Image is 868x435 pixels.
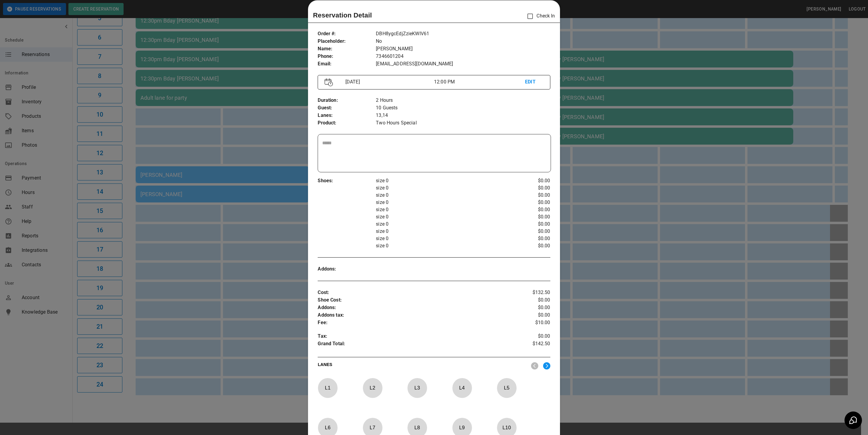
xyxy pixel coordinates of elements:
p: size 0 [376,242,511,249]
p: Addons : [318,304,511,311]
p: L 8 [407,421,427,435]
p: L 3 [407,381,427,395]
p: $0.00 [511,304,550,311]
p: $0.00 [511,213,550,221]
p: L 6 [318,421,338,435]
p: size 0 [376,228,511,235]
p: L 5 [497,381,517,395]
p: $0.00 [511,242,550,249]
img: nav_left.svg [531,362,538,370]
p: $0.00 [511,221,550,228]
p: $132.50 [511,289,550,296]
img: Vector [325,78,333,86]
p: 12:00 PM [434,78,525,86]
p: Fee : [318,319,511,327]
p: 2 Hours [376,97,550,104]
p: [PERSON_NAME] [376,45,550,53]
p: Addons tax : [318,311,511,319]
p: $0.00 [511,192,550,199]
p: $0.00 [511,296,550,304]
p: DBH8ygcEdjZzieKWIV61 [376,30,550,38]
p: Check In [524,10,555,23]
p: $0.00 [511,311,550,319]
p: $0.00 [511,235,550,242]
p: Two Hours Special [376,119,550,127]
p: $0.00 [511,206,550,213]
p: Product : [318,119,376,127]
p: Email : [318,60,376,68]
p: [EMAIL_ADDRESS][DOMAIN_NAME] [376,60,550,68]
p: 7346601204 [376,53,550,60]
p: size 0 [376,199,511,206]
p: Cost : [318,289,511,296]
p: 10 Guests [376,104,550,112]
p: $0.00 [511,199,550,206]
p: L 1 [318,381,338,395]
p: L 7 [363,421,382,435]
p: $0.00 [511,228,550,235]
p: size 0 [376,213,511,221]
p: $10.00 [511,319,550,327]
p: No [376,38,550,45]
p: Shoe Cost : [318,296,511,304]
p: Placeholder : [318,38,376,45]
p: L 10 [497,421,517,435]
p: Grand Total : [318,340,511,349]
p: Shoes : [318,177,376,185]
p: $0.00 [511,184,550,192]
p: 13,14 [376,112,550,119]
p: L 4 [452,381,472,395]
p: $0.00 [511,333,550,340]
p: L 9 [452,421,472,435]
p: Reservation Detail [313,10,372,20]
p: Phone : [318,53,376,60]
p: size 0 [376,184,511,192]
p: size 0 [376,235,511,242]
p: Tax : [318,333,511,340]
p: Guest : [318,104,376,112]
p: size 0 [376,221,511,228]
p: $0.00 [511,177,550,184]
p: L 2 [363,381,382,395]
p: size 0 [376,206,511,213]
p: size 0 [376,192,511,199]
p: Lanes : [318,112,376,119]
p: LANES [318,361,526,370]
p: $142.50 [511,340,550,349]
img: right.svg [543,362,550,370]
p: EDIT [525,78,543,86]
p: Duration : [318,97,376,104]
p: Addons : [318,265,376,273]
p: Order # : [318,30,376,38]
p: size 0 [376,177,511,184]
p: Name : [318,45,376,53]
p: [DATE] [343,78,434,86]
